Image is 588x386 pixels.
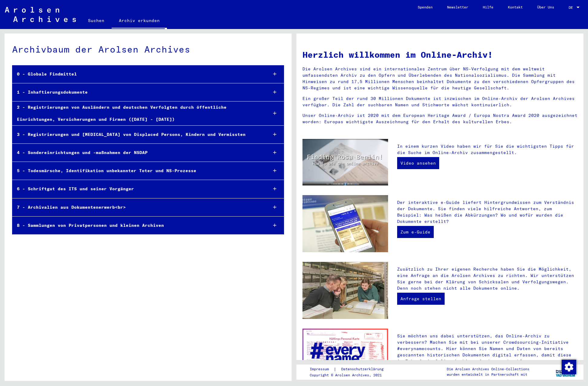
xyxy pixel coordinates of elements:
div: Archivbaum der Arolsen Archives [12,43,284,56]
div: 7 - Archivalien aus Dokumentenerwerb<br> [12,201,263,213]
div: 4 - Sondereinrichtungen und -maßnahmen der NSDAP [12,147,263,159]
p: Die Arolsen Archives Online-Collections [447,366,529,372]
a: Suchen [81,13,112,28]
a: Anfrage stellen [397,293,445,305]
a: Datenschutzerklärung [336,366,391,372]
p: Ein großer Teil der rund 30 Millionen Dokumente ist inzwischen im Online-Archiv der Arolsen Archi... [302,95,577,108]
div: 6 - Schriftgut des ITS und seiner Vorgänger [12,183,263,195]
span: DE [569,5,575,10]
p: Copyright © Arolsen Archives, 2021 [310,372,391,378]
a: Impressum [310,366,334,372]
img: eguide.jpg [302,195,388,252]
img: yv_logo.png [554,364,577,379]
div: 1 - Inhaftierungsdokumente [12,86,263,98]
a: Zum e-Guide [397,226,434,238]
div: 0 - Globale Findmittel [12,68,263,80]
div: Zustimmung ändern [561,359,576,374]
p: wurden entwickelt in Partnerschaft mit [447,372,529,377]
a: Archiv erkunden [112,13,167,29]
img: video.jpg [302,139,388,185]
p: Der interaktive e-Guide liefert Hintergrundwissen zum Verständnis der Dokumente. Sie finden viele... [397,199,577,225]
div: | [310,366,391,372]
p: Zusätzlich zu Ihrer eigenen Recherche haben Sie die Möglichkeit, eine Anfrage an die Arolsen Arch... [397,266,577,291]
div: 2 - Registrierungen von Ausländern und deutschen Verfolgten durch öffentliche Einrichtungen, Vers... [12,101,263,125]
p: In einem kurzen Video haben wir für Sie die wichtigsten Tipps für die Suche im Online-Archiv zusa... [397,143,577,156]
a: Video ansehen [397,157,439,169]
p: Die Arolsen Archives sind ein internationales Zentrum über NS-Verfolgung mit dem weltweit umfasse... [302,66,577,91]
p: Sie möchten uns dabei unterstützen, das Online-Archiv zu verbessern? Machen Sie mit bei unserer C... [397,333,577,365]
img: Zustimmung ändern [562,360,576,374]
img: inquiries.jpg [302,262,388,319]
div: 8 - Sammlungen von Privatpersonen und kleinen Archiven [12,220,263,231]
img: Arolsen_neg.svg [5,7,76,22]
p: Unser Online-Archiv ist 2020 mit dem European Heritage Award / Europa Nostra Award 2020 ausgezeic... [302,112,577,125]
div: 5 - Todesmärsche, Identifikation unbekannter Toter und NS-Prozesse [12,165,263,177]
div: 3 - Registrierungen und [MEDICAL_DATA] von Displaced Persons, Kindern und Vermissten [12,129,263,140]
h1: Herzlich willkommen im Online-Archiv! [302,48,577,61]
